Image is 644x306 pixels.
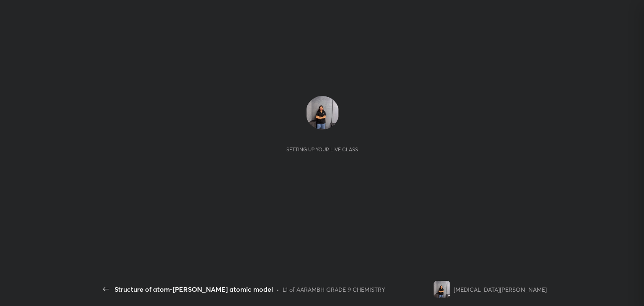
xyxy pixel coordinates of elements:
[276,285,279,294] div: •
[434,281,450,298] img: 4300e8ae01c945108a696365f27dbbe2.jpg
[283,285,385,294] div: L1 of AARAMBH GRADE 9 CHEMISTRY
[306,96,339,130] img: 4300e8ae01c945108a696365f27dbbe2.jpg
[454,285,547,294] div: [MEDICAL_DATA][PERSON_NAME]
[114,284,273,294] div: Structure of atom-[PERSON_NAME] atomic model
[286,146,358,153] div: Setting up your live class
